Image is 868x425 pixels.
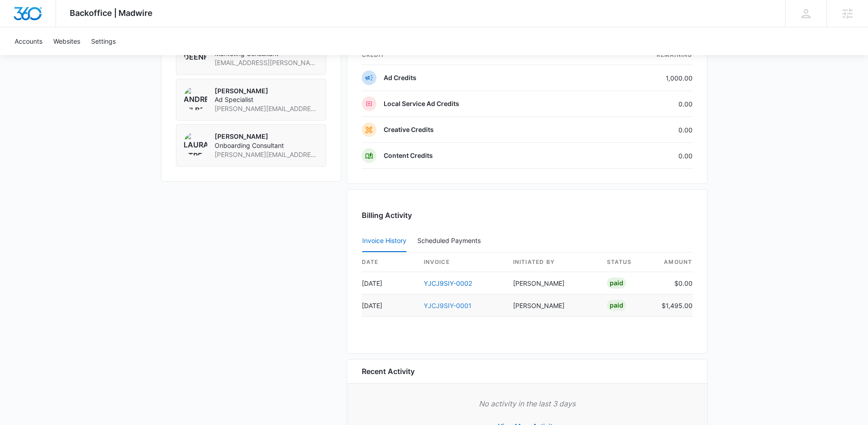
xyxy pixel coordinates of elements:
[424,302,472,309] a: YJCJ9SIY-0001
[215,86,318,96] p: [PERSON_NAME]
[384,99,459,108] p: Local Service Ad Credits
[362,294,416,317] td: [DATE]
[362,366,415,377] h6: Recent Activity
[596,91,693,117] td: 0.00
[600,253,654,272] th: status
[362,230,406,252] button: Invoice History
[215,95,318,104] span: Ad Specialist
[416,253,506,272] th: invoice
[215,150,318,159] span: [PERSON_NAME][EMAIL_ADDRESS][PERSON_NAME][DOMAIN_NAME]
[101,54,154,60] div: Keywords by Traffic
[362,272,416,294] td: [DATE]
[15,15,22,22] img: logo_orange.svg
[9,27,48,55] a: Accounts
[596,117,693,143] td: 0.00
[596,65,693,91] td: 1,000.00
[215,104,318,113] span: [PERSON_NAME][EMAIL_ADDRESS][PERSON_NAME][DOMAIN_NAME]
[215,141,318,150] span: Onboarding Consultant
[654,253,693,272] th: amount
[26,15,45,22] div: v 4.0.25
[215,58,318,67] span: [EMAIL_ADDRESS][PERSON_NAME][DOMAIN_NAME]
[596,46,693,65] th: Remaining
[215,132,318,141] p: [PERSON_NAME]
[607,300,626,311] div: Paid
[362,253,416,272] th: date
[596,143,693,169] td: 0.00
[384,125,434,134] p: Creative Credits
[15,24,22,31] img: website_grey.svg
[506,253,600,272] th: Initiated By
[86,27,121,55] a: Settings
[506,294,600,317] td: [PERSON_NAME]
[417,238,484,244] div: Scheduled Payments
[48,27,86,55] a: Websites
[362,46,596,65] th: credit
[384,73,416,82] p: Ad Credits
[654,272,693,294] td: $0.00
[362,210,693,221] h3: Billing Activity
[70,8,153,18] span: Backoffice | Madwire
[607,278,626,288] div: Paid
[35,54,82,60] div: Domain Overview
[384,151,433,160] p: Content Credits
[506,272,600,294] td: [PERSON_NAME]
[91,53,98,60] img: tab_keywords_by_traffic_grey.svg
[424,279,472,287] a: YJCJ9SIY-0002
[25,53,32,60] img: tab_domain_overview_orange.svg
[362,398,693,409] p: No activity in the last 3 days
[24,24,100,31] div: Domain: [DOMAIN_NAME]
[184,132,207,156] img: Laura Streeter
[184,86,207,110] img: Andrew Gilbert
[654,294,693,317] td: $1,495.00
